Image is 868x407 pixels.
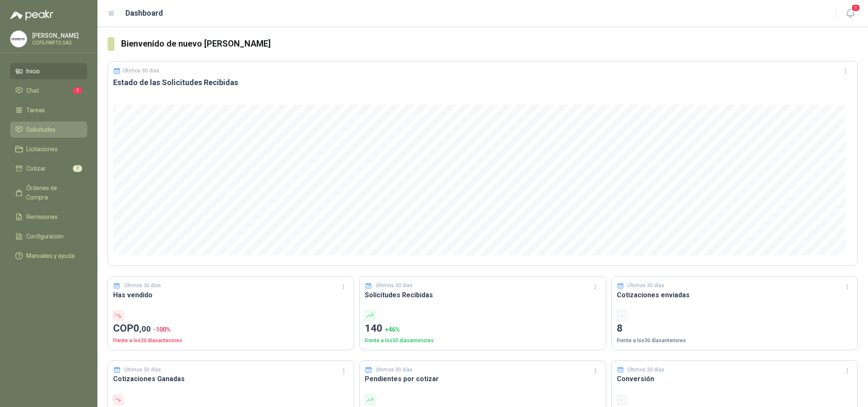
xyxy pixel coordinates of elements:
a: Inicio [10,63,87,79]
p: Frente a los 30 días anteriores [617,337,852,345]
span: 1 [851,4,860,12]
a: Manuales y ayuda [10,248,87,264]
p: 140 [365,321,600,337]
h1: Dashboard [125,7,163,19]
p: Últimos 30 días [627,366,664,374]
h3: Pendientes por cotizar [365,374,600,384]
span: Solicitudes [26,125,55,134]
span: 7 [73,165,82,172]
p: Últimos 30 días [124,366,161,374]
img: Company Logo [11,31,27,47]
span: 1 [73,87,82,94]
span: Remisiones [26,212,58,221]
span: 0 [133,322,151,334]
a: Órdenes de Compra [10,180,87,205]
div: - [617,395,627,405]
p: Últimos 30 días [627,282,664,290]
p: Últimos 30 días [122,68,159,74]
span: Licitaciones [26,144,58,154]
h3: Bienvenido de nuevo [PERSON_NAME] [121,37,858,50]
button: 1 [843,6,858,21]
a: Licitaciones [10,141,87,157]
p: Últimos 30 días [376,282,413,290]
span: -100 % [153,326,171,333]
h3: Cotizaciones Ganadas [113,374,349,384]
p: Frente a los 30 días anteriores [365,337,600,345]
a: Chat1 [10,83,87,99]
p: COFILPARTS SAS [32,40,85,45]
a: Tareas [10,102,87,118]
span: Tareas [26,105,45,115]
h3: Cotizaciones enviadas [617,290,852,300]
h3: Solicitudes Recibidas [365,290,600,300]
p: COP [113,321,349,337]
div: - [617,310,627,321]
span: Órdenes de Compra [26,183,79,202]
span: ,00 [139,324,151,334]
p: Últimos 30 días [376,366,413,374]
a: Configuración [10,228,87,244]
span: Inicio [26,66,40,76]
span: + 46 % [385,326,400,333]
a: Cotizar7 [10,161,87,177]
p: 8 [617,321,852,337]
span: Chat [26,86,39,95]
p: Últimos 30 días [124,282,161,290]
img: Logo peakr [10,10,53,20]
h3: Has vendido [113,290,349,300]
a: Solicitudes [10,122,87,138]
p: [PERSON_NAME] [32,33,85,39]
h3: Conversión [617,374,852,384]
p: Frente a los 30 días anteriores [113,337,349,345]
span: Cotizar [26,164,46,173]
a: Remisiones [10,209,87,225]
span: Configuración [26,232,64,241]
h3: Estado de las Solicitudes Recibidas [113,78,852,88]
span: Manuales y ayuda [26,251,75,260]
